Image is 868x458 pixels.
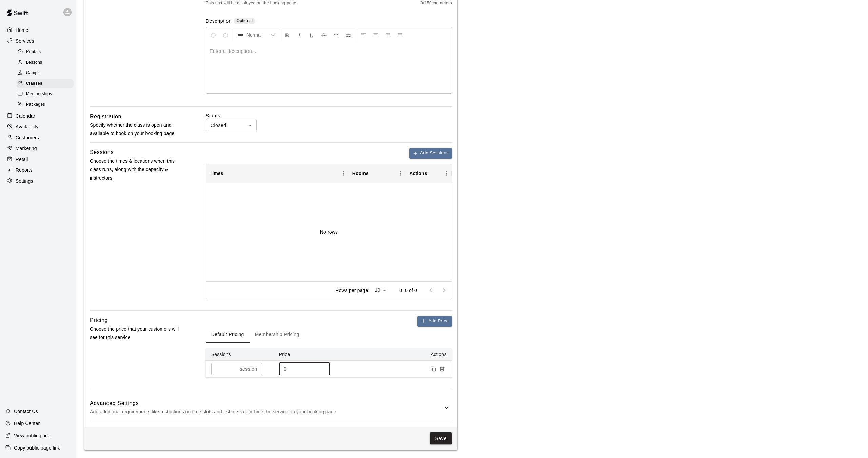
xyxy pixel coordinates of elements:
[16,100,74,109] div: Packages
[382,29,394,41] button: Right Align
[358,29,369,41] button: Left Align
[284,366,287,373] p: $
[16,167,33,173] p: Reports
[5,122,71,132] a: Availability
[16,178,33,184] p: Settings
[369,169,378,178] button: Sort
[5,132,71,143] a: Customers
[26,80,42,87] span: Classes
[223,169,233,178] button: Sort
[16,100,76,110] a: Packages
[352,164,369,183] div: Rooms
[306,29,317,41] button: Format Underline
[5,154,71,164] a: Retail
[90,112,121,121] h6: Registration
[236,18,253,23] span: Optional
[26,59,42,66] span: Lessons
[406,164,452,183] div: Actions
[16,134,39,141] p: Customers
[438,365,447,373] button: Remove price
[16,47,76,57] a: Rentals
[90,148,114,157] h6: Sessions
[429,365,438,373] button: Duplicate price
[90,157,184,183] p: Choose the times & locations when this class runs, along with the capacity & instructors.
[335,287,369,294] p: Rows per page:
[16,58,74,67] div: Lessons
[250,327,305,343] button: Membership Pricing
[90,325,184,342] p: Choose the price that your customers will see for this service
[330,29,342,41] button: Insert Code
[409,164,427,183] div: Actions
[394,29,406,41] button: Justify Align
[16,112,35,119] p: Calendar
[206,327,250,343] button: Default Pricing
[240,366,257,373] p: session
[16,68,76,79] a: Camps
[341,348,452,361] th: Actions
[206,18,232,25] label: Description
[206,183,452,281] div: No rows
[16,27,28,34] p: Home
[206,164,349,183] div: Times
[281,29,293,41] button: Format Bold
[220,29,231,41] button: Redo
[14,408,38,415] p: Contact Us
[372,285,389,295] div: 10
[206,112,452,119] label: Status
[5,143,71,153] a: Marketing
[16,79,74,88] div: Classes
[5,36,71,46] a: Services
[14,420,40,427] p: Help Center
[399,287,417,294] p: 0–0 of 0
[26,91,52,98] span: Memberships
[430,432,452,445] button: Save
[16,123,39,130] p: Availability
[14,444,60,451] p: Copy public page link
[210,164,223,183] div: Times
[26,49,41,56] span: Rentals
[342,29,354,41] button: Insert Link
[417,316,452,327] button: Add Price
[441,168,452,179] button: Menu
[90,399,442,408] h6: Advanced Settings
[349,164,406,183] div: Rooms
[90,408,442,416] p: Add additional requirements like restrictions on time slots and t-shirt size, or hide the service...
[5,176,71,186] a: Settings
[16,145,37,152] p: Marketing
[294,29,305,41] button: Format Italics
[206,348,274,361] th: Sessions
[5,111,71,121] a: Calendar
[274,348,341,361] th: Price
[16,156,28,163] p: Retail
[90,316,108,325] h6: Pricing
[206,119,257,131] div: Closed
[90,394,452,421] div: Advanced SettingsAdd additional requirements like restrictions on time slots and t-shirt size, or...
[318,29,330,41] button: Format Strikethrough
[16,89,76,100] a: Memberships
[16,89,74,99] div: Memberships
[208,29,219,41] button: Undo
[90,121,184,138] p: Specify whether the class is open and available to book on your booking page.
[16,68,74,78] div: Camps
[16,57,76,68] a: Lessons
[5,25,71,35] a: Home
[339,168,349,179] button: Menu
[26,101,45,108] span: Packages
[26,70,40,77] span: Camps
[246,32,270,38] span: Normal
[14,432,51,439] p: View public page
[16,38,34,44] p: Services
[5,165,71,175] a: Reports
[370,29,381,41] button: Center Align
[409,148,452,159] button: Add Sessions
[234,29,278,41] button: Formatting Options
[16,79,76,89] a: Classes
